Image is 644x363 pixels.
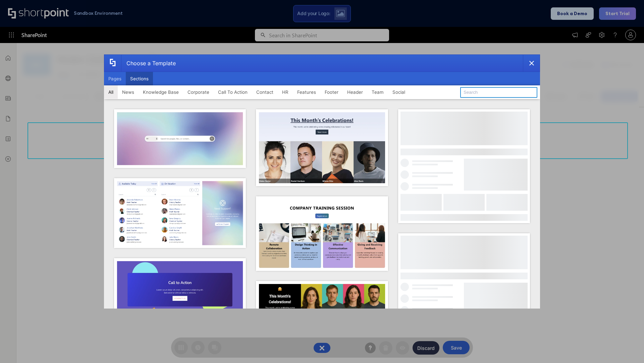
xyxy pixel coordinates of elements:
[320,85,343,99] button: Footer
[183,85,214,99] button: Corporate
[121,55,176,72] div: Choose a Template
[278,85,293,99] button: HR
[104,85,118,99] button: All
[118,85,139,99] button: News
[252,85,278,99] button: Contact
[523,285,644,363] iframe: Chat Widget
[104,54,540,309] div: template selector
[343,85,367,99] button: Header
[126,72,153,85] button: Sections
[104,72,126,85] button: Pages
[367,85,388,99] button: Team
[460,87,537,98] input: Search
[293,85,320,99] button: Features
[214,85,252,99] button: Call To Action
[139,85,183,99] button: Knowledge Base
[388,85,410,99] button: Social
